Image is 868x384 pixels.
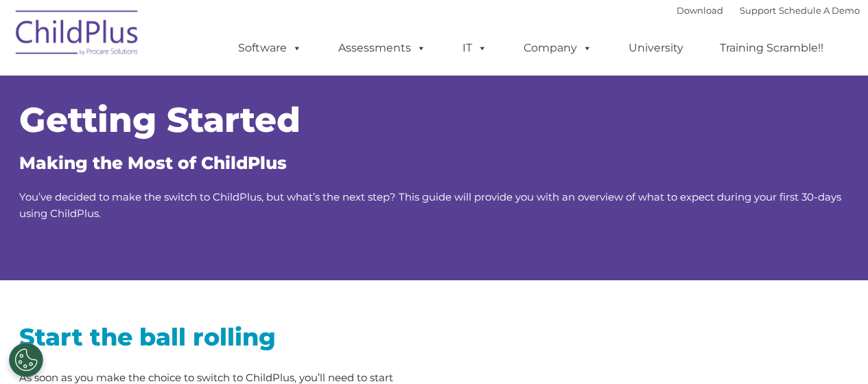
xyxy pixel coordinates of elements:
span: Getting Started [19,99,301,141]
a: IT [449,34,501,62]
a: Software [224,34,316,62]
font: | [677,5,860,16]
a: Assessments [325,34,440,62]
img: ChildPlus by Procare Solutions [9,1,146,69]
a: Schedule A Demo [779,5,860,16]
a: University [615,34,697,62]
h2: Start the ball rolling [19,321,424,352]
span: You’ve decided to make the switch to ChildPlus, but what’s the next step? This guide will provide... [19,190,841,220]
a: Company [510,34,606,62]
span: Making the Most of ChildPlus [19,153,287,173]
a: Support [740,5,776,16]
a: Training Scramble!! [706,34,837,62]
a: Download [677,5,723,16]
button: Cookies Settings [9,343,43,377]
